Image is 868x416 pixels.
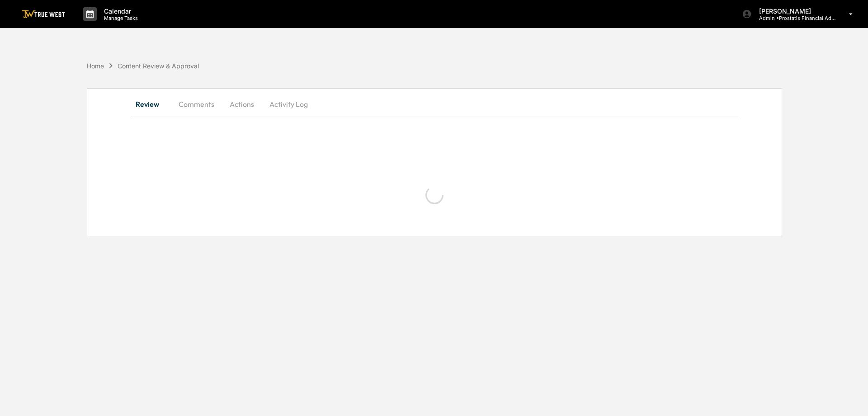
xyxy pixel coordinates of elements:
img: logo [22,10,65,19]
p: [PERSON_NAME] [752,7,836,15]
p: Calendar [97,7,142,15]
button: Comments [171,93,222,115]
div: Content Review & Approval [118,62,199,70]
div: Home [87,62,104,70]
button: Activity Log [262,93,315,115]
p: Admin • Prostatis Financial Advisors [752,15,836,21]
button: Review [131,93,171,115]
div: secondary tabs example [131,93,738,115]
button: Actions [222,93,262,115]
p: Manage Tasks [97,15,142,21]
